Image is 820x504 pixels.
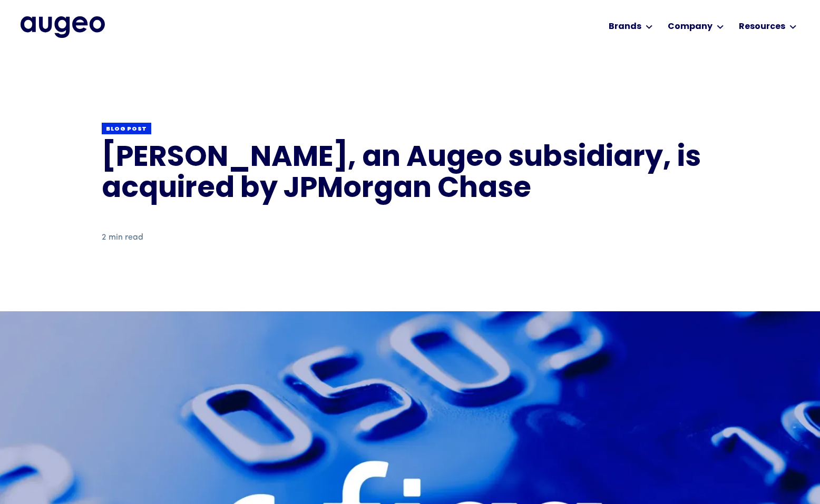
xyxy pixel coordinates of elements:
div: 2 [102,231,106,244]
div: Brands [609,21,641,33]
img: Augeo's full logo in midnight blue. [21,16,105,37]
div: Company [668,21,712,33]
a: home [21,16,105,37]
div: Blog post [106,125,147,133]
h1: [PERSON_NAME], an Augeo subsidiary, is acquired by JPMorgan Chase [102,143,718,206]
div: Resources [739,21,785,33]
div: min read [109,231,143,244]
